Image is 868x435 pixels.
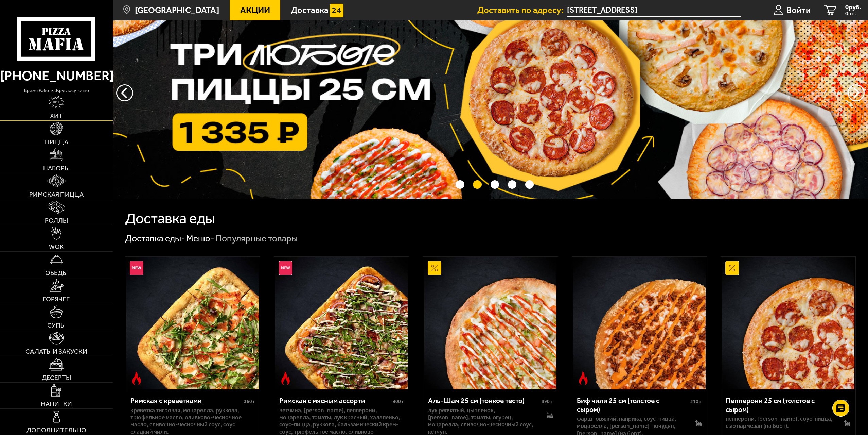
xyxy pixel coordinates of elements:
[130,261,143,275] img: Новинка
[43,165,70,171] span: Наборы
[274,257,409,389] a: НовинкаОстрое блюдоРимская с мясным ассорти
[135,6,219,15] span: [GEOGRAPHIC_DATA]
[244,399,255,404] span: 360 г
[572,257,707,389] a: Острое блюдоБиф чили 25 см (толстое с сыром)
[722,257,854,389] img: Пепперони 25 см (толстое с сыром)
[393,399,404,404] span: 400 г
[45,217,68,224] span: Роллы
[240,6,270,15] span: Акции
[477,6,567,15] span: Доставить по адресу:
[41,401,72,407] span: Напитки
[126,257,259,389] img: Римская с креветками
[29,191,84,198] span: Римская пицца
[577,396,689,414] div: Биф чили 25 см (толстое с сыром)
[786,6,811,15] span: Войти
[279,261,293,275] img: Новинка
[525,180,534,189] button: точки переключения
[50,113,63,119] span: Хит
[116,84,133,101] button: следующий
[423,257,557,389] a: АкционныйАль-Шам 25 см (тонкое тесто)
[25,348,87,355] span: Салаты и закуски
[279,371,293,385] img: Острое блюдо
[125,257,260,389] a: НовинкаОстрое блюдоРимская с креветками
[428,396,540,405] div: Аль-Шам 25 см (тонкое тесто)
[567,4,741,17] span: набережная канала Грибоедова, 19
[508,180,517,189] button: точки переключения
[424,257,557,389] img: Аль-Шам 25 см (тонкое тесто)
[845,4,861,11] span: 0 руб.
[456,180,464,189] button: точки переключения
[542,399,553,404] span: 390 г
[275,257,408,389] img: Римская с мясным ассорти
[47,322,66,329] span: Супы
[125,211,215,226] h1: Доставка еды
[726,415,835,430] p: пепперони, [PERSON_NAME], соус-пицца, сыр пармезан (на борт).
[130,371,143,385] img: Острое блюдо
[848,84,865,101] button: предыдущий
[49,244,64,250] span: WOK
[45,139,68,145] span: Пицца
[721,257,855,389] a: АкционныйПепперони 25 см (толстое с сыром)
[567,4,741,17] input: Ваш адрес доставки
[42,374,71,381] span: Десерты
[43,296,70,302] span: Горячее
[45,270,68,276] span: Обеды
[130,396,242,405] div: Римская с креветками
[473,180,482,189] button: точки переключения
[215,233,298,245] div: Популярные товары
[577,371,590,385] img: Острое блюдо
[725,261,739,275] img: Акционный
[726,396,837,414] div: Пепперони 25 см (толстое с сыром)
[428,261,441,275] img: Акционный
[573,257,706,389] img: Биф чили 25 см (толстое с сыром)
[690,399,702,404] span: 510 г
[279,396,391,405] div: Римская с мясным ассорти
[491,180,499,189] button: точки переключения
[845,11,861,16] span: 0 шт.
[186,233,214,244] a: Меню-
[26,427,86,433] span: Дополнительно
[125,233,185,244] a: Доставка еды-
[291,6,329,15] span: Доставка
[330,4,343,17] img: 15daf4d41897b9f0e9f617042186c801.svg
